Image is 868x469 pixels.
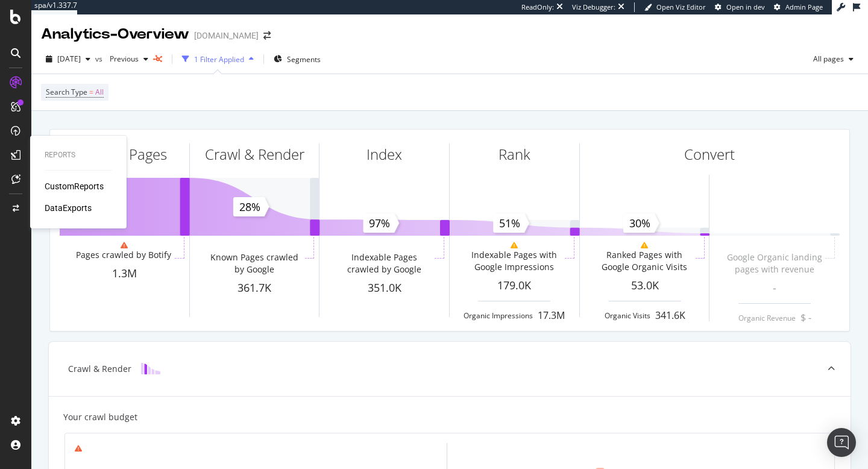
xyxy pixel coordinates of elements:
button: Previous [105,49,153,69]
button: Segments [269,49,325,69]
button: All pages [808,49,858,69]
div: Indexable Pages with Google Impressions [466,249,562,273]
a: DataExports [45,202,92,214]
div: ReadOnly: [521,2,554,12]
div: Rank [498,144,530,165]
div: [DOMAIN_NAME] [194,30,259,42]
span: Admin Page [785,2,823,11]
div: Crawl & Render [68,363,131,375]
span: All pages [808,54,844,64]
div: 1.3M [60,266,189,282]
div: Reports [45,150,112,160]
span: All [95,84,104,101]
span: Previous [105,54,139,64]
div: Crawl & Render [205,144,304,165]
div: arrow-right-arrow-left [263,31,271,40]
div: 351.0K [319,280,449,296]
div: Your crawl budget [63,411,137,423]
span: Segments [287,54,321,65]
span: = [89,87,93,97]
div: Organic Impressions [464,310,533,321]
a: Admin Page [774,2,823,12]
span: 2025 Aug. 29th [57,54,81,64]
span: vs [95,54,105,64]
a: CustomReports [45,180,104,192]
div: 361.7K [190,280,319,296]
div: 1 Filter Applied [194,54,244,65]
button: [DATE] [41,49,95,69]
div: Open Intercom Messenger [827,428,856,457]
a: Open Viz Editor [644,2,706,12]
img: block-icon [141,363,160,374]
div: Indexable Pages crawled by Google [336,251,432,275]
div: 17.3M [538,309,565,323]
div: Analytics - Overview [41,24,189,45]
div: Index [366,144,402,165]
div: Pages crawled by Botify [76,249,171,261]
span: Search Type [46,87,87,97]
div: Known Pages crawled by Google [206,251,302,275]
div: 179.0K [450,278,579,294]
button: 1 Filter Applied [177,49,259,69]
span: Open Viz Editor [656,2,706,11]
a: Open in dev [715,2,765,12]
div: Viz Debugger: [572,2,615,12]
span: Open in dev [726,2,765,11]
